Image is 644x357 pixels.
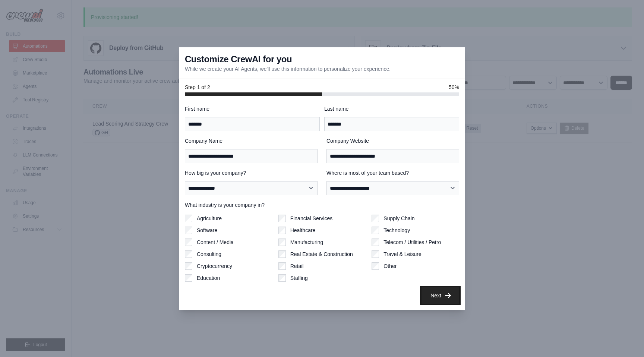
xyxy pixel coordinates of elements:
label: Manufacturing [290,238,323,246]
label: Financial Services [290,215,333,222]
label: Other [383,262,397,270]
label: Telecom / Utilities / Petro [383,238,441,246]
label: Supply Chain [383,215,414,222]
label: Staffing [290,274,308,282]
label: Technology [383,227,410,234]
label: Last name [324,105,459,113]
label: First name [185,105,320,113]
label: Real Estate & Construction [290,250,353,258]
label: Agriculture [197,215,222,222]
label: Travel & Leisure [383,250,421,258]
label: Content / Media [197,238,234,246]
label: Cryptocurrency [197,262,232,270]
label: How big is your company? [185,169,318,177]
span: 50% [449,83,459,91]
label: Company Website [326,137,459,145]
label: Healthcare [290,227,316,234]
button: Next [422,287,459,304]
label: Education [197,274,220,282]
label: Retail [290,262,304,270]
label: Consulting [197,250,221,258]
h3: Customize CrewAI for you [185,53,292,65]
span: Step 1 of 2 [185,83,210,91]
label: Software [197,227,217,234]
label: What industry is your company in? [185,201,459,209]
label: Where is most of your team based? [326,169,459,177]
label: Company Name [185,137,318,145]
p: While we create your AI Agents, we'll use this information to personalize your experience. [185,65,391,73]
